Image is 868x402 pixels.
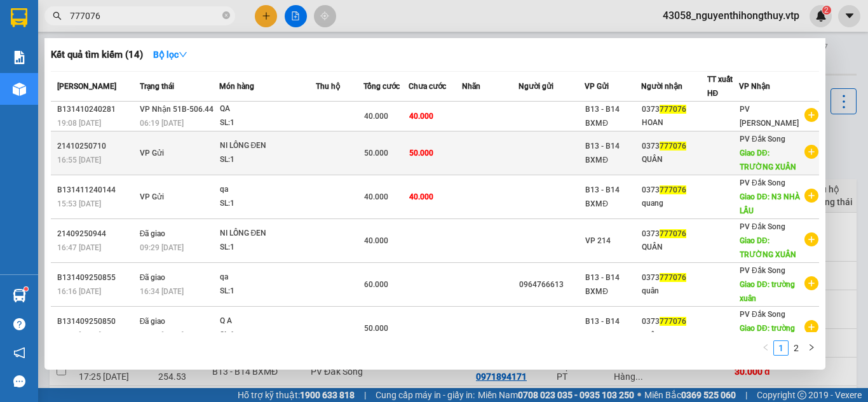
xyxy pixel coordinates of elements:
span: plus-circle [804,276,818,290]
div: SL: 1 [220,285,315,298]
span: Trạng thái [140,82,174,91]
strong: Bộ lọc [153,50,187,60]
span: Giao DĐ: TRƯỜNG XUÂN [740,236,796,259]
button: Bộ lọcdown [143,44,198,65]
span: Tổng cước [363,82,400,91]
span: search [53,11,62,20]
span: 60.000 [364,280,388,289]
div: QUÂN [642,241,707,254]
div: 0373 [642,315,707,328]
div: HOAN [642,116,707,130]
li: Next Page [804,340,819,356]
div: quân [642,285,707,298]
span: Món hàng [219,82,254,91]
button: right [804,340,819,356]
span: close-circle [222,10,230,22]
span: 50.000 [364,149,388,157]
img: solution-icon [13,51,26,64]
span: Thu hộ [316,82,340,91]
span: plus-circle [804,189,818,203]
span: 16:34 [DATE] [140,331,184,340]
div: B131411240144 [57,184,136,197]
span: 777076 [660,105,686,114]
div: quân [642,328,707,342]
div: 0373 [642,271,707,285]
span: 15:45 [DATE] [57,331,101,340]
span: 09:29 [DATE] [140,243,184,252]
span: 50.000 [409,149,433,157]
div: QUÂN [642,153,707,166]
span: 16:55 [DATE] [57,156,101,164]
span: Chưa cước [409,82,446,91]
sup: 1 [24,287,28,291]
div: 0373 [642,227,707,241]
div: B131409250855 [57,271,136,285]
span: 777076 [660,142,686,151]
span: notification [13,347,25,359]
span: 19:08 [DATE] [57,119,101,128]
div: quang [642,197,707,210]
span: 40.000 [364,236,388,245]
img: warehouse-icon [13,83,26,96]
span: PV Đắk Song [740,266,785,275]
div: 0964766613 [519,278,584,291]
span: VP Nhận 51B-506.44 [140,105,214,114]
span: Người nhận [641,82,682,91]
li: 1 [773,340,789,356]
div: SL: 1 [220,241,315,255]
span: 50.000 [364,324,388,333]
span: PV Đắk Song [740,222,785,231]
div: SL: 1 [220,116,315,130]
span: 06:19 [DATE] [140,119,184,128]
span: TT xuất HĐ [707,75,733,98]
span: 40.000 [409,192,433,201]
div: B131410240281 [57,103,136,116]
span: VP 214 [585,236,611,245]
span: Nhãn [462,82,480,91]
span: 777076 [660,273,686,282]
img: warehouse-icon [13,289,26,302]
div: NI LÔNG ĐEN [220,139,315,153]
span: 40.000 [364,112,388,121]
div: SL: 1 [220,153,315,167]
span: plus-circle [804,320,818,334]
span: PV [PERSON_NAME] [740,105,799,128]
span: plus-circle [804,108,818,122]
span: plus-circle [804,232,818,246]
div: 0373 [642,103,707,116]
span: B13 - B14 BXMĐ [585,317,620,340]
span: 15:53 [DATE] [57,199,101,208]
div: qa [220,183,315,197]
span: Giao DĐ: trường xuân [740,324,795,347]
div: SL: 1 [220,328,315,342]
div: SL: 1 [220,197,315,211]
span: question-circle [13,318,25,330]
span: VP Nhận [739,82,770,91]
a: 2 [789,341,803,355]
span: down [179,50,187,59]
span: B13 - B14 BXMĐ [585,105,620,128]
a: 1 [774,341,788,355]
div: qa [220,271,315,285]
span: PV Đắk Song [740,178,785,187]
span: left [762,344,770,351]
span: B13 - B14 BXMĐ [585,273,620,296]
div: 21409250944 [57,227,136,241]
span: VP Gửi [140,192,164,201]
span: 40.000 [364,192,388,201]
span: 16:16 [DATE] [57,287,101,296]
li: Previous Page [758,340,773,356]
li: 2 [789,340,804,356]
span: Người gửi [519,82,553,91]
span: Giao DĐ: N3 NHÀ LẦU [740,192,800,215]
span: 777076 [660,317,686,326]
span: Giao DĐ: TRƯỜNG XUÂN [740,149,796,171]
span: VP Gửi [585,82,609,91]
div: Q A [220,314,315,328]
span: 777076 [660,229,686,238]
span: [PERSON_NAME] [57,82,116,91]
span: B13 - B14 BXMĐ [585,142,620,164]
div: NI LÔNG ĐEN [220,227,315,241]
span: Giao DĐ: trường xuân [740,280,795,303]
span: Đã giao [140,317,166,326]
